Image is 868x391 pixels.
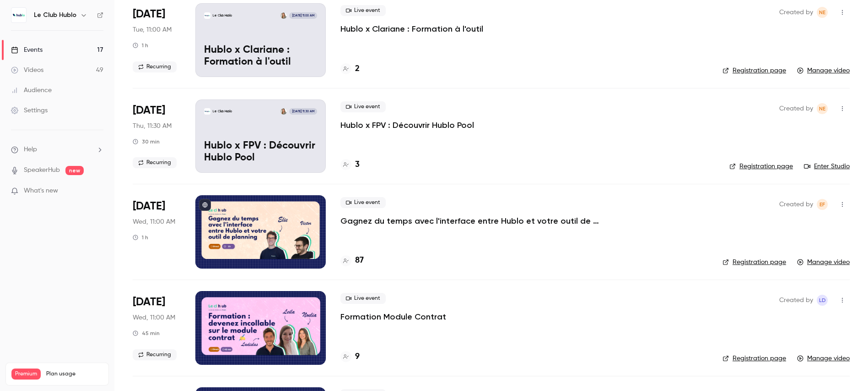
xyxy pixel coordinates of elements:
[280,12,287,19] img: Noelia Enriquez
[133,295,165,309] span: [DATE]
[289,108,317,115] span: [DATE] 11:30 AM
[133,99,181,173] div: Sep 18 Thu, 11:30 AM (Europe/Paris)
[133,313,175,322] span: Wed, 11:00 AM
[729,162,793,171] a: Registration page
[11,8,26,22] img: Le Club Hublo
[340,351,360,363] a: 9
[24,186,58,196] span: What's new
[722,354,786,363] a: Registration page
[133,349,177,360] span: Recurring
[11,45,43,55] div: Events
[817,7,828,18] span: Noelia Enriquez
[340,254,364,267] a: 87
[133,7,165,22] span: [DATE]
[779,199,813,210] span: Created by
[340,293,386,304] span: Live event
[340,63,360,75] a: 2
[213,13,232,18] p: Le Club Hublo
[133,217,175,226] span: Wed, 11:00 AM
[204,12,210,19] img: Hublo x Clariane : Formation à l'outil
[797,354,850,363] a: Manage video
[817,103,828,114] span: Noelia Enriquez
[133,138,160,145] div: 30 min
[280,108,287,115] img: Noelia Enriquez
[340,197,386,208] span: Live event
[355,159,360,171] h4: 3
[11,66,43,75] div: Videos
[204,44,317,68] p: Hublo x Clariane : Formation à l'outil
[133,291,181,364] div: Sep 17 Wed, 11:00 AM (Europe/Paris)
[133,199,165,214] span: [DATE]
[133,42,148,49] div: 1 h
[11,145,103,154] li: help-dropdown-opener
[133,25,172,34] span: Tue, 11:00 AM
[133,3,181,77] div: Sep 23 Tue, 11:00 AM (Europe/Paris)
[779,295,813,306] span: Created by
[11,106,48,115] div: Settings
[133,61,177,72] span: Recurring
[204,140,317,164] p: Hublo x FPV : Découvrir Hublo Pool
[11,369,41,380] span: Premium
[24,145,37,154] span: Help
[722,66,786,75] a: Registration page
[133,103,165,118] span: [DATE]
[722,258,786,267] a: Registration page
[46,370,103,378] span: Plan usage
[11,86,52,95] div: Audience
[195,3,326,77] a: Hublo x Clariane : Formation à l'outilLe Club HubloNoelia Enriquez[DATE] 11:00 AMHublo x Clariane...
[804,162,850,171] a: Enter Studio
[213,109,232,114] p: Le Club Hublo
[817,295,828,306] span: Leila Domec
[340,215,615,226] a: Gagnez du temps avec l'interface entre Hublo et votre outil de planning
[92,187,103,195] iframe: Noticeable Trigger
[204,108,210,115] img: Hublo x FPV : Découvrir Hublo Pool
[819,199,825,210] span: EF
[355,63,360,75] h4: 2
[34,11,76,20] h6: Le Club Hublo
[340,23,483,34] a: Hublo x Clariane : Formation à l'outil
[340,159,360,171] a: 3
[289,12,317,19] span: [DATE] 11:00 AM
[779,103,813,114] span: Created by
[819,295,826,306] span: LD
[819,7,825,18] span: NE
[133,157,177,168] span: Recurring
[133,121,172,131] span: Thu, 11:30 AM
[195,99,326,173] a: Hublo x FPV : Découvrir Hublo PoolLe Club HubloNoelia Enriquez[DATE] 11:30 AMHublo x FPV : Découv...
[340,120,474,131] a: Hublo x FPV : Découvrir Hublo Pool
[340,5,386,16] span: Live event
[817,199,828,210] span: Elie Fol
[340,101,386,112] span: Live event
[24,165,60,175] a: SpeakerHub
[133,330,160,337] div: 45 min
[340,311,446,322] a: Formation Module Contrat
[819,103,825,114] span: NE
[797,258,850,267] a: Manage video
[133,195,181,269] div: Sep 17 Wed, 11:00 AM (Europe/Paris)
[133,234,148,241] div: 1 h
[65,166,84,175] span: new
[797,66,850,75] a: Manage video
[779,7,813,18] span: Created by
[355,351,360,363] h4: 9
[355,254,364,267] h4: 87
